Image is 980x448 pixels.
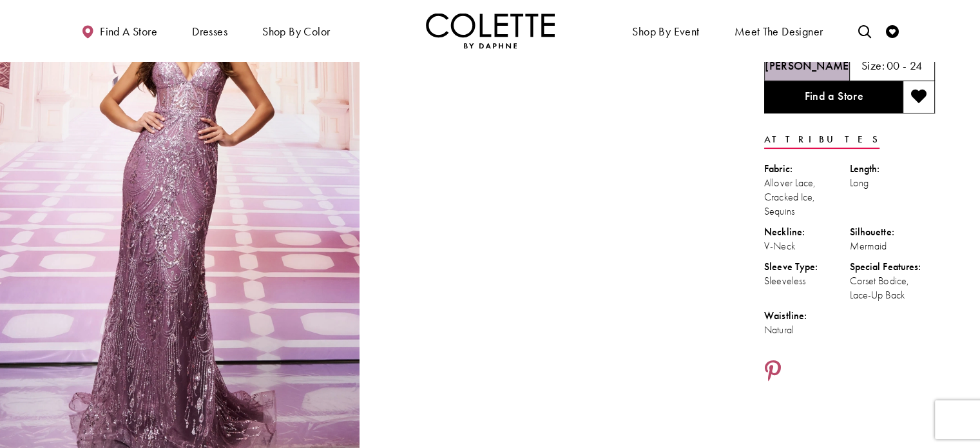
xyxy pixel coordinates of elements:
span: Shop by color [262,25,330,38]
div: Corset Bodice, Lace-Up Back [850,274,936,302]
span: Shop By Event [632,25,699,38]
span: Size: [861,58,885,73]
div: Mermaid [850,239,936,253]
span: Dresses [189,13,231,48]
a: Attributes [764,130,879,149]
span: Find a store [100,25,157,38]
div: Long [850,176,936,190]
a: Find a store [78,13,160,48]
div: Waistline: [764,309,850,323]
span: Shop By Event [629,13,702,48]
div: Silhouette: [850,225,936,239]
button: Add to wishlist [903,81,935,113]
h5: 00 - 24 [887,59,923,72]
a: Find a Store [764,81,903,113]
img: Colette by Daphne [426,13,555,48]
div: Allover Lace, Cracked Ice, Sequins [764,176,850,219]
a: Visit Home Page [426,13,555,48]
div: Length: [850,162,936,176]
a: Check Wishlist [883,13,902,48]
div: V-Neck [764,239,850,253]
div: Sleeve Type: [764,260,850,274]
a: Toggle search [854,13,874,48]
h5: Chosen color [765,59,853,72]
a: Share using Pinterest - Opens in new tab [764,360,782,384]
div: Fabric: [764,162,850,176]
a: Meet the designer [731,13,827,48]
div: Neckline: [764,225,850,239]
div: Natural [764,323,850,337]
span: Meet the designer [735,25,823,38]
div: Sleeveless [764,274,850,288]
span: Dresses [192,25,227,38]
div: Special Features: [850,260,936,274]
span: Shop by color [259,13,333,48]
